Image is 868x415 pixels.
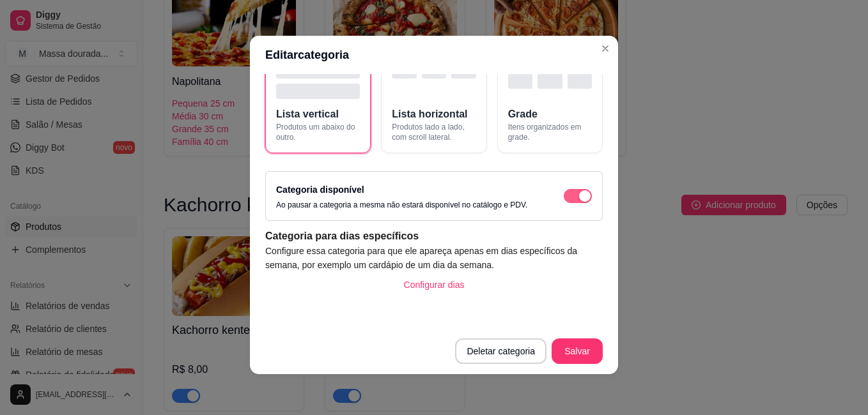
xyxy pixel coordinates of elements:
[265,229,603,244] article: Categoria para dias específicos
[552,338,603,364] button: Salvar
[394,272,475,298] button: Configurar dias
[508,122,592,142] span: Itens organizados em grade.
[265,244,603,272] article: Configure essa categoria para que ele apareça apenas em dias específicos da semana, por exemplo u...
[276,107,339,122] span: Lista vertical
[497,32,603,153] button: GradeItens organizados em grade.
[595,38,616,59] button: Close
[250,36,618,74] header: Editar categoria
[265,32,371,153] button: Lista verticalProdutos um abaixo do outro.
[276,200,527,210] p: Ao pausar a categoria a mesma não estará disponível no catálogo e PDV.
[455,338,546,364] button: Deletar categoria
[381,32,486,153] button: Lista horizontalProdutos lado a lado, com scroll lateral.
[508,107,538,122] span: Grade
[276,122,360,142] span: Produtos um abaixo do outro.
[392,122,476,142] span: Produtos lado a lado, com scroll lateral.
[392,107,467,122] span: Lista horizontal
[276,185,364,195] label: Categoria disponível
